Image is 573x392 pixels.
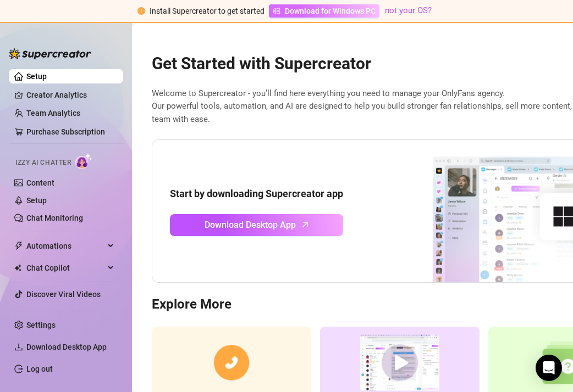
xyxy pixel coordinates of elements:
span: Automations [26,237,104,255]
a: Discover Viral Videos [26,290,101,299]
img: Chat Copilot [14,264,21,272]
a: Settings [26,321,56,329]
span: Download for Windows PC [285,5,376,17]
a: Download Desktop Apparrow-up [170,214,343,236]
strong: Start by downloading Supercreator app [170,188,343,199]
span: Chat Copilot [26,259,104,277]
a: Purchase Subscription [26,127,105,136]
span: exclamation-circle [137,7,145,15]
div: Open Intercom Messenger [536,355,562,381]
a: Team Analytics [26,109,80,117]
span: Download Desktop App [205,218,296,232]
span: download [14,343,23,351]
a: Download for Windows PC [269,4,379,18]
span: arrow-up [299,218,312,231]
img: AI Chatter [75,153,92,169]
span: Izzy AI Chatter [15,158,71,168]
a: Log out [26,365,53,373]
span: Install Supercreator to get started [150,7,265,15]
a: Chat Monitoring [26,214,83,222]
span: thunderbolt [14,242,23,250]
a: Content [26,178,54,187]
span: Download Desktop App [26,343,107,351]
a: Setup [26,72,47,81]
a: Creator Analytics [26,86,114,104]
img: logo-BBDzfeDw.svg [9,48,91,59]
a: Setup [26,196,47,205]
span: windows [273,7,280,15]
a: not your OS? [385,5,432,15]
